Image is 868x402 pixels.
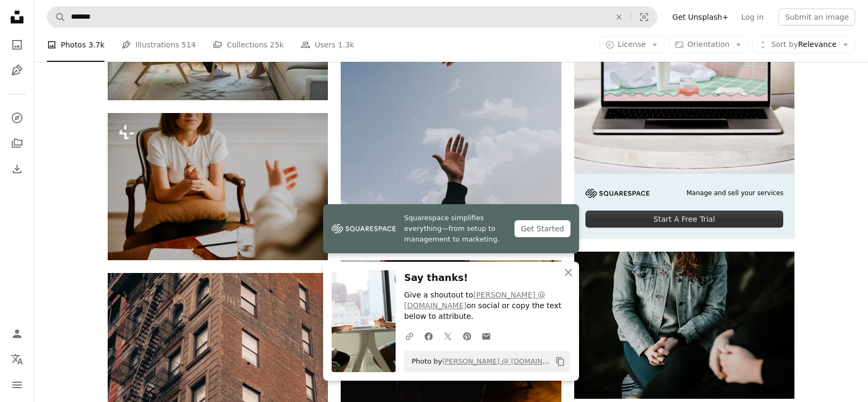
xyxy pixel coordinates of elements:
[6,34,28,55] a: Photos
[341,95,561,104] a: two person's arms
[686,189,783,198] span: Manage and sell your services
[6,349,28,370] button: Language
[419,325,438,347] a: Share on Facebook
[6,374,28,396] button: Menu
[404,270,570,286] h3: Say thanks!
[6,6,28,30] a: Home — Unsplash
[515,220,570,237] div: Get Started
[574,320,794,329] a: woman wearing gray jacket
[438,325,457,347] a: Share on Twitter
[301,28,354,62] a: Users 1.3k
[6,158,28,180] a: Download History
[6,60,28,81] a: Illustrations
[404,291,545,310] a: [PERSON_NAME] @ [DOMAIN_NAME]
[47,7,66,27] button: Search Unsplash
[669,36,748,53] button: Orientation
[332,221,396,237] img: file-1747939142011-51e5cc87e3c9
[338,39,354,51] span: 1.3k
[778,9,855,26] button: Submit an image
[108,113,328,260] img: a woman sitting in a chair in front of a child
[477,325,496,347] a: Share over email
[771,39,837,50] span: Relevance
[585,211,783,228] div: Start A Free Trial
[752,36,855,53] button: Sort byRelevance
[599,36,665,53] button: License
[404,290,570,322] p: Give a shoutout to on social or copy the text below to attribute.
[771,40,798,49] span: Sort by
[6,133,28,154] a: Collections
[213,28,284,62] a: Collections 25k
[404,213,506,245] span: Squarespace simplifies everything—from setup to management to marketing.
[122,28,196,62] a: Illustrations 514
[182,39,196,51] span: 514
[6,107,28,128] a: Explore
[551,352,569,371] button: Copy to clipboard
[666,9,735,26] a: Get Unsplash+
[457,325,477,347] a: Share on Pinterest
[735,9,770,26] a: Log in
[607,7,631,27] button: Clear
[574,252,794,398] img: woman wearing gray jacket
[442,357,569,365] a: [PERSON_NAME] @ [DOMAIN_NAME]
[618,40,646,49] span: License
[687,40,729,49] span: Orientation
[270,39,284,51] span: 25k
[631,7,657,27] button: Visual search
[6,323,28,344] a: Log in / Sign up
[323,204,579,253] a: Squarespace simplifies everything—from setup to management to marketing.Get Started
[406,353,551,370] span: Photo by on
[47,6,657,28] form: Find visuals sitewide
[585,189,649,198] img: file-1705255347840-230a6ab5bca9image
[108,181,328,191] a: a woman sitting in a chair in front of a child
